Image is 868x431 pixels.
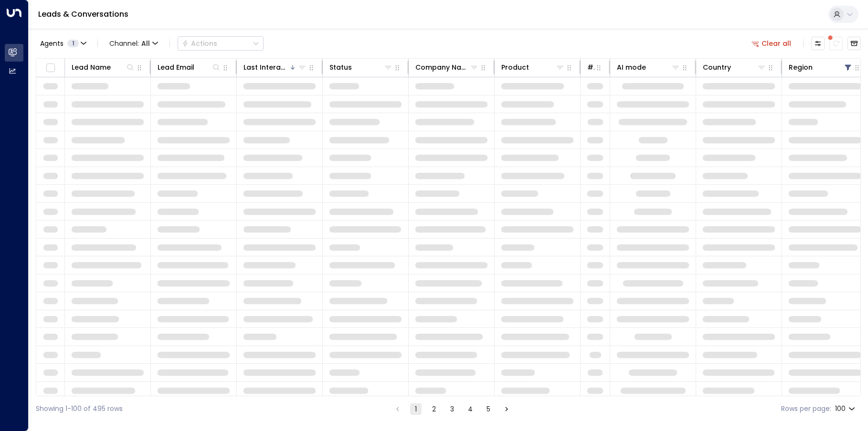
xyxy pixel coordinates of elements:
[446,403,458,415] button: Go to page 3
[789,62,853,73] div: Region
[106,37,162,50] button: Channel:All
[835,402,857,416] div: 100
[72,62,111,73] div: Lead Name
[587,62,595,73] div: # of people
[243,62,289,73] div: Last Interacted
[141,40,150,47] span: All
[501,62,529,73] div: Product
[617,62,646,73] div: AI mode
[617,62,680,73] div: AI mode
[38,9,128,20] a: Leads & Conversations
[392,403,513,415] nav: pagination navigation
[158,62,194,73] div: Lead Email
[158,62,221,73] div: Lead Email
[847,37,861,50] button: Archived Leads
[178,36,264,51] div: Button group with a nested menu
[40,40,64,47] span: Agents
[36,404,123,414] div: Showing 1-100 of 495 rows
[501,403,512,415] button: Go to next page
[36,37,90,50] button: Agents1
[703,62,731,73] div: Country
[428,403,440,415] button: Go to page 2
[410,403,422,415] button: page 1
[182,39,217,48] div: Actions
[72,62,135,73] div: Lead Name
[483,403,494,415] button: Go to page 5
[415,62,469,73] div: Company Name
[811,37,825,50] button: Customize
[178,36,264,51] button: Actions
[67,40,79,47] span: 1
[465,403,476,415] button: Go to page 4
[748,37,795,50] button: Clear all
[243,62,307,73] div: Last Interacted
[106,37,162,50] span: Channel:
[781,404,831,414] label: Rows per page:
[829,37,843,50] span: There are new threads available. Refresh the grid to view the latest updates.
[501,62,565,73] div: Product
[329,62,393,73] div: Status
[703,62,766,73] div: Country
[789,62,813,73] div: Region
[587,62,604,73] div: # of people
[415,62,479,73] div: Company Name
[329,62,352,73] div: Status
